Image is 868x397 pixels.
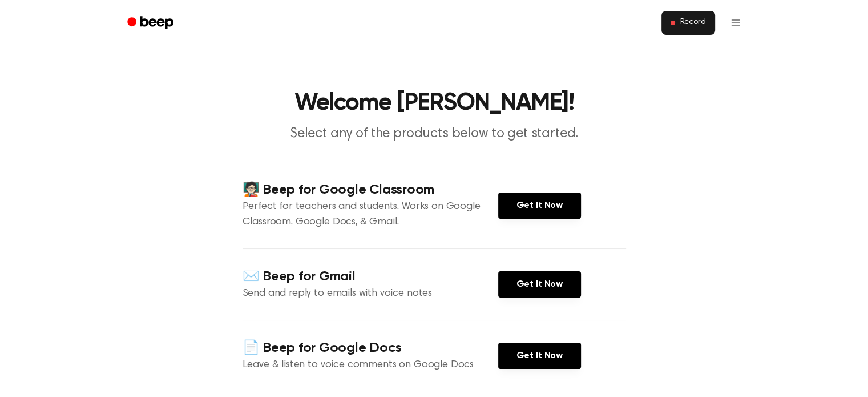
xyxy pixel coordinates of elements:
h4: 🧑🏻‍🏫 Beep for Google Classroom [243,181,498,199]
h1: Welcome [PERSON_NAME]! [142,91,726,115]
button: Record [661,11,714,35]
p: Send and reply to emails with voice notes [243,286,498,302]
a: Beep [119,12,184,34]
p: Leave & listen to voice comments on Google Docs [243,358,498,373]
a: Get It Now [498,343,581,369]
p: Select any of the products below to get started. [215,125,653,143]
button: Open menu [722,9,749,37]
span: Record [680,18,705,28]
a: Get It Now [498,271,581,298]
h4: ✉️ Beep for Gmail [243,267,498,286]
a: Get It Now [498,193,581,219]
p: Perfect for teachers and students. Works on Google Classroom, Google Docs, & Gmail. [243,199,498,230]
h4: 📄 Beep for Google Docs [243,339,498,358]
